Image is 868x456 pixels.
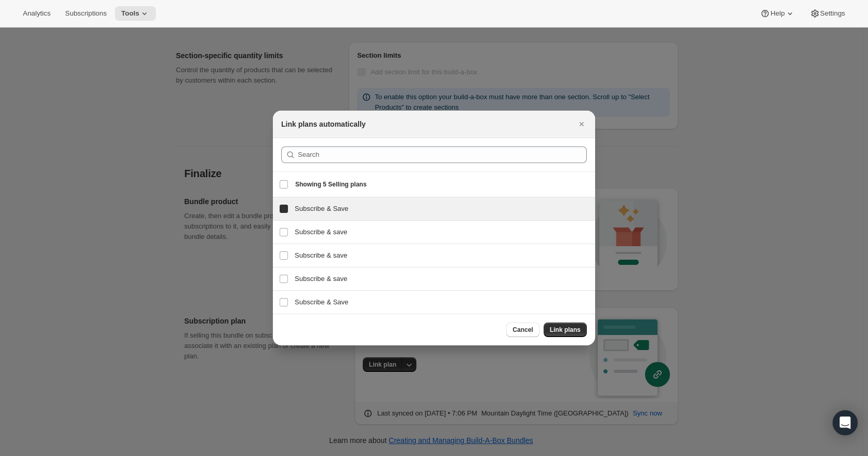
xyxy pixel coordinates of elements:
[59,6,113,21] button: Subscriptions
[295,180,366,189] span: Showing 5 Selling plans
[574,117,589,131] button: Close
[820,9,845,18] span: Settings
[295,250,589,261] h3: Subscribe & save
[281,119,366,129] h2: Link plans automatically
[754,6,801,21] button: Help
[550,326,581,334] span: Link plans
[23,9,50,18] span: Analytics
[544,323,587,337] button: Link plans
[121,9,139,18] span: Tools
[115,6,156,21] button: Tools
[804,6,851,21] button: Settings
[65,9,107,18] span: Subscriptions
[17,6,57,21] button: Analytics
[512,326,533,334] span: Cancel
[833,410,858,435] div: Open Intercom Messenger
[295,204,589,214] h3: Subscribe & Save
[295,297,589,307] h3: Subscribe & Save
[770,9,784,18] span: Help
[298,146,587,163] input: Search
[295,274,589,284] h3: Subscribe & save
[295,227,589,237] h3: Subscribe & save
[506,323,539,337] button: Cancel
